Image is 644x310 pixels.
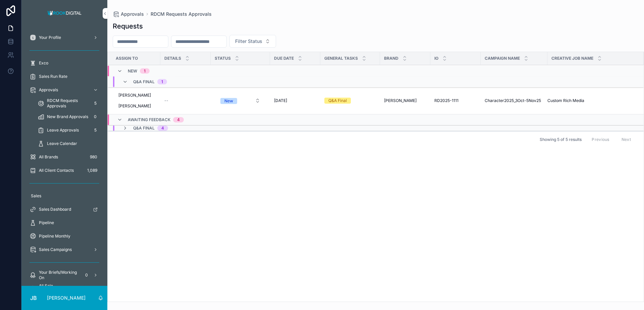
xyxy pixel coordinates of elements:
[25,269,103,281] a: Your Briefs/Working On0
[47,98,89,109] span: RDCM Requests Approvals
[215,56,231,61] span: Status
[118,103,151,109] span: [PERSON_NAME]
[113,11,144,17] a: Approvals
[39,247,72,252] span: Sales Campaigns
[116,90,156,111] a: [PERSON_NAME][PERSON_NAME]
[229,35,276,48] button: Select Button
[34,138,103,150] a: Leave Calendar
[39,207,71,212] span: Sales Dashboard
[25,70,103,83] a: Sales Run Rate
[39,60,48,66] span: Exco
[161,125,164,131] div: 4
[118,93,151,98] span: [PERSON_NAME]
[25,230,103,242] a: Pipeline Monthly
[128,117,170,122] span: Awaiting Feedback
[91,113,99,121] div: 0
[34,97,103,109] a: RDCM Requests Approvals5
[274,98,287,103] span: [DATE]
[21,27,107,286] div: scrollable content
[161,79,163,85] div: 1
[215,94,266,107] a: Select Button
[144,68,146,74] div: 1
[384,98,426,103] a: [PERSON_NAME]
[25,32,103,44] a: Your Profile
[133,79,155,85] span: Q&A Final
[25,217,103,229] a: Pipeline
[25,84,103,96] a: Approvals
[274,56,294,61] span: Due Date
[25,164,103,176] a: All Client Contacts1,089
[384,56,398,61] span: Brand
[133,125,155,131] span: Q&A Final
[164,98,207,103] a: --
[39,87,58,93] span: Approvals
[540,137,582,142] span: Showing 5 of 5 results
[384,98,417,103] span: [PERSON_NAME]
[215,95,266,107] button: Select Button
[116,56,138,61] span: Assign To
[47,295,86,301] p: [PERSON_NAME]
[39,74,67,79] span: Sales Run Rate
[39,154,58,160] span: All Brands
[47,127,79,133] span: Leave Approvals
[34,124,103,136] a: Leave Approvals5
[47,141,77,146] span: Leave Calendar
[25,203,103,215] a: Sales Dashboard
[30,294,37,302] span: JB
[25,190,103,202] a: Sales
[324,56,358,61] span: General Tasks
[547,98,636,103] a: Custom Rich Media
[434,98,459,103] span: RD2025-1111
[121,11,144,17] span: Approvals
[39,234,70,239] span: Pipeline Monthly
[39,283,80,294] span: All Sale Briefs/Working on
[39,168,74,173] span: All Client Contacts
[39,220,54,225] span: Pipeline
[31,193,41,199] span: Sales
[177,117,180,122] div: 4
[25,244,103,256] a: Sales Campaigns
[85,166,99,174] div: 1,089
[46,8,84,19] img: App logo
[224,98,233,104] div: New
[25,282,103,295] a: All Sale Briefs/Working on8
[88,153,99,161] div: 980
[83,285,91,293] div: 8
[47,114,88,119] span: New Brand Approvals
[551,56,593,61] span: Creative Job Name
[91,126,99,134] div: 5
[34,111,103,123] a: New Brand Approvals0
[164,98,168,103] span: --
[324,98,376,104] a: Q&A Final
[434,98,477,103] a: RD2025-1111
[25,151,103,163] a: All Brands980
[164,56,181,61] span: Details
[274,98,316,103] a: [DATE]
[434,56,438,61] span: IO
[39,270,80,280] span: Your Briefs/Working On
[485,56,520,61] span: Campaign Name
[128,68,137,74] span: New
[485,98,541,103] span: Character2025_3Oct-5Nov25
[91,99,99,107] div: 5
[39,35,61,40] span: Your Profile
[328,98,347,104] div: Q&A Final
[83,271,91,279] div: 0
[25,57,103,69] a: Exco
[151,11,212,17] a: RDCM Requests Approvals
[485,98,543,103] a: Character2025_3Oct-5Nov25
[235,38,262,45] span: Filter Status
[547,98,584,103] span: Custom Rich Media
[113,21,143,31] h1: Requests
